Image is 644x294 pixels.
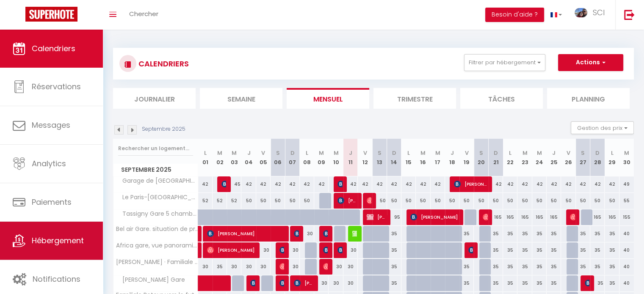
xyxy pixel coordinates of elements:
[271,193,285,209] div: 50
[567,149,570,157] abbr: V
[276,149,280,157] abbr: S
[25,7,77,22] img: Super Booking
[358,139,372,176] th: 12
[435,149,440,157] abbr: M
[32,120,70,130] span: Messages
[517,209,532,225] div: 165
[416,139,430,176] th: 16
[115,226,199,232] span: Bel air Gare. situation de premier ordre!
[575,8,587,18] img: ...
[401,193,416,209] div: 50
[227,176,241,192] div: 45
[503,209,517,225] div: 165
[522,149,528,157] abbr: M
[605,139,619,176] th: 29
[32,81,81,92] span: Réservations
[115,193,199,202] span: Le Paris-[GEOGRAPHIC_DATA]
[363,149,367,157] abbr: V
[221,176,226,192] span: [PERSON_NAME]
[517,176,532,192] div: 42
[517,242,532,258] div: 35
[605,226,619,242] div: 35
[200,88,282,109] li: Semaine
[479,149,483,157] abbr: S
[494,149,498,157] abbr: D
[619,139,634,176] th: 30
[198,193,213,209] div: 52
[459,226,474,242] div: 35
[532,193,547,209] div: 50
[343,275,358,291] div: 30
[468,242,473,258] span: [PERSON_NAME]
[624,149,629,157] abbr: M
[590,193,605,209] div: 50
[256,139,271,176] th: 05
[378,149,381,157] abbr: S
[227,193,241,209] div: 52
[571,121,634,134] button: Gestion des prix
[279,258,284,275] span: [PERSON_NAME]
[445,139,459,176] th: 18
[204,149,207,157] abbr: L
[314,275,329,291] div: 30
[314,176,329,192] div: 42
[113,164,198,176] span: Septembre 2025
[445,193,459,209] div: 50
[198,226,202,242] a: [PERSON_NAME]
[387,176,401,192] div: 42
[590,176,605,192] div: 42
[561,193,575,209] div: 50
[349,149,352,157] abbr: J
[517,259,532,275] div: 35
[570,209,575,225] span: [PERSON_NAME]
[387,242,401,258] div: 35
[115,209,199,219] span: Tassigny Gare 5 chambres
[285,259,299,275] div: 30
[561,176,575,192] div: 42
[372,176,387,192] div: 42
[451,149,454,157] abbr: J
[561,139,575,176] th: 26
[213,139,227,176] th: 02
[460,88,543,109] li: Tâches
[547,209,561,225] div: 165
[503,193,517,209] div: 50
[113,88,196,109] li: Journalier
[285,139,299,176] th: 07
[373,88,456,109] li: Trimestre
[576,193,590,209] div: 50
[387,226,401,242] div: 35
[485,8,544,22] button: Besoin d'aide ?
[576,226,590,242] div: 35
[576,176,590,192] div: 42
[407,149,410,157] abbr: L
[352,225,357,242] span: [PERSON_NAME]
[619,209,634,225] div: 155
[489,193,503,209] div: 50
[118,141,193,156] input: Rechercher un logement...
[213,193,227,209] div: 52
[115,242,199,249] span: Africa gare, vue panoramique sur [GEOGRAPHIC_DATA], château.
[464,54,545,71] button: Filtrer par hébergement
[576,139,590,176] th: 27
[337,242,342,258] span: [PERSON_NAME]
[547,193,561,209] div: 50
[294,225,299,242] span: [PERSON_NAME]
[558,54,623,71] button: Actions
[503,242,517,258] div: 35
[271,139,285,176] th: 06
[207,242,255,258] span: [PERSON_NAME]
[256,259,271,275] div: 30
[420,149,426,157] abbr: M
[593,7,605,18] span: SCI
[454,176,487,192] span: [PERSON_NAME]
[285,242,299,258] div: 30
[241,259,256,275] div: 30
[256,176,271,192] div: 42
[489,209,503,225] div: 165
[517,193,532,209] div: 50
[590,259,605,275] div: 35
[294,275,313,291] span: [PERSON_NAME]
[129,9,158,18] span: Chercher
[256,242,271,258] div: 30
